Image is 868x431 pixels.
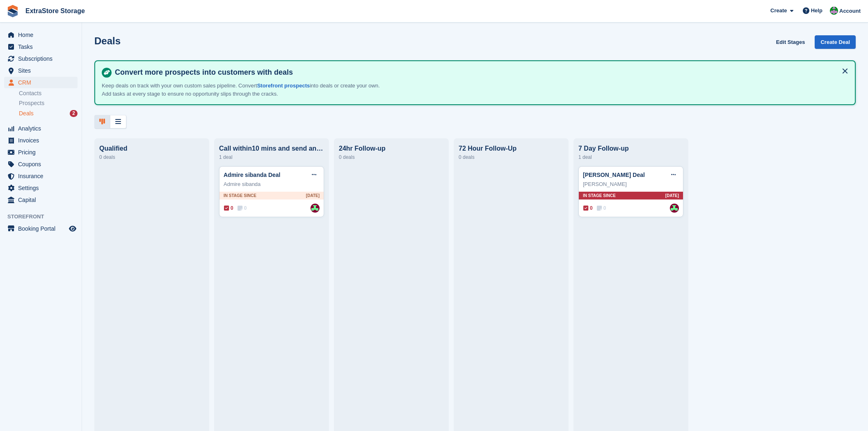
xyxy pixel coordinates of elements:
a: menu [4,158,78,170]
div: 72 Hour Follow-Up [459,145,564,152]
span: In stage since [583,193,616,199]
h4: Convert more prospects into customers with deals [112,68,848,77]
div: [PERSON_NAME] [583,180,679,188]
div: 24hr Follow-up [339,145,444,152]
span: Deals [19,110,34,117]
a: [PERSON_NAME] Deal [583,172,645,178]
span: [DATE] [665,193,679,199]
div: 0 deals [459,152,564,162]
div: 2 [70,110,78,117]
span: 0 [583,204,593,212]
div: 0 deals [339,152,444,162]
a: Create Deal [815,35,856,49]
div: 1 deal [219,152,324,162]
div: 7 Day Follow-up [578,145,683,152]
span: Subscriptions [18,53,67,64]
a: Prospects [19,99,78,108]
span: Capital [18,194,67,206]
a: Preview store [68,224,78,234]
span: 0 [238,204,247,212]
span: In stage since [224,193,256,199]
span: Insurance [18,170,67,182]
a: Edit Stages [773,35,809,49]
a: Contacts [19,89,78,97]
span: Coupons [18,158,67,170]
div: 1 deal [578,152,683,162]
span: Analytics [18,123,67,134]
a: menu [4,53,78,64]
div: Qualified [99,145,204,152]
img: Chelsea Parker [670,204,679,213]
span: 0 [224,204,233,212]
a: menu [4,135,78,146]
a: menu [4,123,78,134]
span: Create [770,7,787,15]
div: Call within10 mins and send an Intro email [219,145,324,152]
a: menu [4,147,78,158]
span: Settings [18,182,67,194]
h1: Deals [94,35,121,46]
a: menu [4,77,78,88]
a: menu [4,29,78,41]
span: Pricing [18,147,67,158]
a: Deals 2 [19,109,78,118]
span: Booking Portal [18,223,67,234]
a: menu [4,182,78,194]
img: Chelsea Parker [311,204,320,213]
span: Sites [18,65,67,76]
div: Admire sibanda [224,180,320,188]
span: CRM [18,77,67,88]
span: 0 [597,204,606,212]
a: menu [4,65,78,76]
span: Account [839,7,861,15]
img: Grant Daniel [830,7,838,15]
span: Home [18,29,67,41]
span: Storefront [7,213,82,221]
span: Tasks [18,41,67,53]
img: stora-icon-8386f47178a22dfd0bd8f6a31ec36ba5ce8667c1dd55bd0f319d3a0aa187defe.svg [7,5,19,17]
span: Invoices [18,135,67,146]
a: Admire sibanda Deal [224,172,281,178]
a: menu [4,194,78,206]
p: Keep deals on track with your own custom sales pipeline. Convert into deals or create your own. A... [102,82,389,98]
a: menu [4,223,78,234]
a: ExtraStore Storage [22,4,88,18]
a: Storefront prospects [257,83,310,89]
div: 0 deals [99,152,204,162]
a: menu [4,170,78,182]
a: menu [4,41,78,53]
span: Prospects [19,99,44,107]
span: [DATE] [306,193,320,199]
span: Help [811,7,822,15]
